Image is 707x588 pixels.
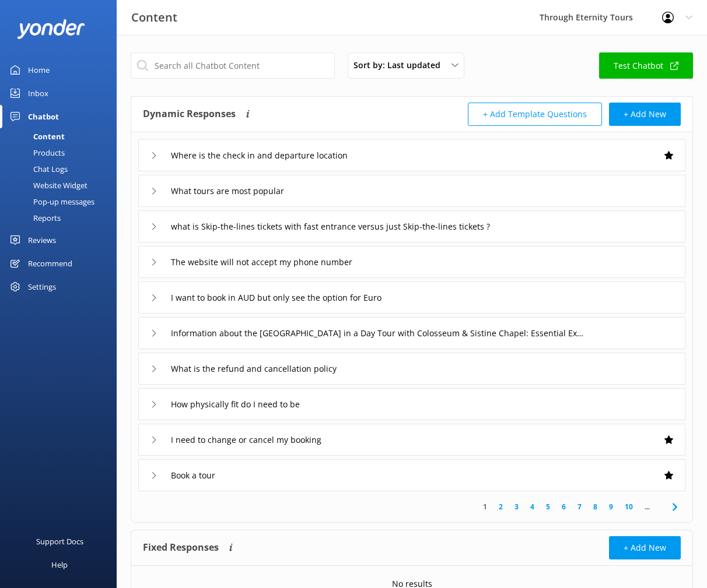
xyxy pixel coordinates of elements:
[353,59,447,72] span: Sort by: Last updated
[572,501,587,512] a: 7
[51,553,68,576] div: Help
[131,52,335,79] input: Search all Chatbot Content
[509,501,524,512] a: 3
[36,530,83,553] div: Support Docs
[609,536,681,559] button: + Add New
[639,501,656,512] span: ...
[556,501,572,512] a: 6
[7,145,117,161] a: Products
[468,103,602,126] button: + Add Template Questions
[7,128,117,145] a: Content
[603,501,619,512] a: 9
[28,58,50,82] div: Home
[28,228,56,252] div: Reviews
[28,252,72,275] div: Recommend
[7,210,117,226] a: Reports
[540,501,556,512] a: 5
[7,177,117,193] a: Website Widget
[17,19,85,38] img: yonder-white-logo.png
[619,501,639,512] a: 10
[599,52,693,79] a: Test Chatbot
[477,501,493,512] a: 1
[7,128,65,145] div: Content
[143,536,219,559] h4: Fixed Responses
[524,501,540,512] a: 4
[28,82,48,105] div: Inbox
[28,275,56,298] div: Settings
[7,193,94,210] div: Pop-up messages
[493,501,509,512] a: 2
[609,103,681,126] button: + Add New
[587,501,603,512] a: 8
[131,8,177,27] h3: Content
[28,105,59,128] div: Chatbot
[7,193,117,210] a: Pop-up messages
[7,177,87,193] div: Website Widget
[7,210,61,226] div: Reports
[143,103,236,126] h4: Dynamic Responses
[7,161,117,177] a: Chat Logs
[7,161,68,177] div: Chat Logs
[7,145,65,161] div: Products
